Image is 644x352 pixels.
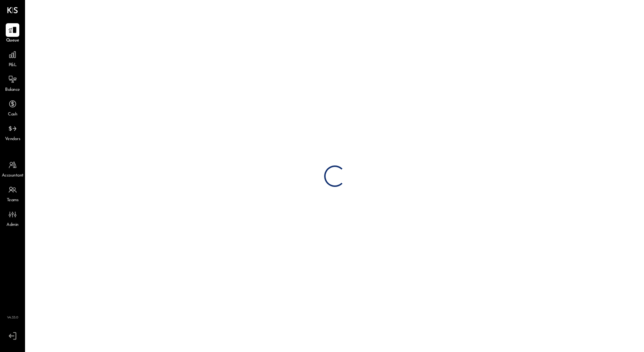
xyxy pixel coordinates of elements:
[6,222,19,228] span: Admin
[9,62,17,69] span: P&L
[0,158,25,179] a: Accountant
[5,87,20,93] span: Balance
[0,122,25,143] a: Vendors
[0,23,25,44] a: Queue
[0,183,25,204] a: Teams
[6,38,19,44] span: Queue
[5,136,20,143] span: Vendors
[0,73,25,93] a: Balance
[7,197,19,204] span: Teams
[2,173,24,179] span: Accountant
[8,111,17,118] span: Cash
[0,208,25,228] a: Admin
[0,97,25,118] a: Cash
[0,48,25,69] a: P&L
